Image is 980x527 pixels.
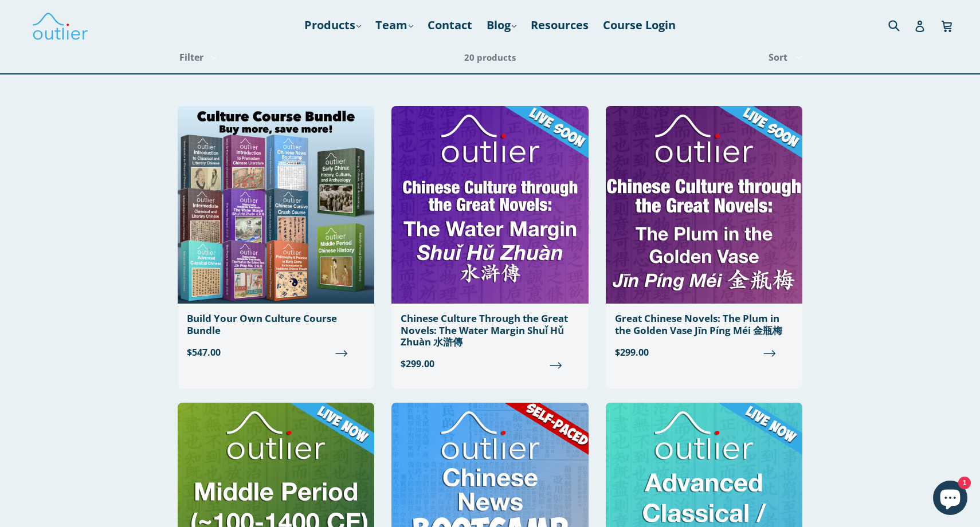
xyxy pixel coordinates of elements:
[464,52,516,63] span: 20 products
[370,15,419,36] a: Team
[422,15,478,36] a: Contact
[187,313,365,336] div: Build Your Own Culture Course Bundle
[178,106,374,368] a: Build Your Own Culture Course Bundle $547.00
[299,15,367,36] a: Products
[32,9,89,42] img: Outlier Linguistics
[615,345,793,359] span: $299.00
[606,106,802,368] a: Great Chinese Novels: The Plum in the Golden Vase Jīn Píng Méi 金瓶梅 $299.00
[401,357,579,371] span: $299.00
[597,15,681,36] a: Course Login
[178,106,374,304] img: Build Your Own Culture Course Bundle
[606,106,802,304] img: Great Chinese Novels: The Plum in the Golden Vase Jīn Píng Méi 金瓶梅
[525,15,594,36] a: Resources
[930,481,971,518] inbox-online-store-chat: Shopify online store chat
[391,106,588,304] img: Chinese Culture Through the Great Novels: The Water Margin Shuǐ Hǔ Zhuàn 水滸傳
[187,345,365,359] span: $547.00
[401,313,579,348] div: Chinese Culture Through the Great Novels: The Water Margin Shuǐ Hǔ Zhuàn 水滸傳
[885,13,917,37] input: Search
[481,15,522,36] a: Blog
[615,313,793,336] div: Great Chinese Novels: The Plum in the Golden Vase Jīn Píng Méi 金瓶梅
[391,106,588,380] a: Chinese Culture Through the Great Novels: The Water Margin Shuǐ Hǔ Zhuàn 水滸傳 $299.00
